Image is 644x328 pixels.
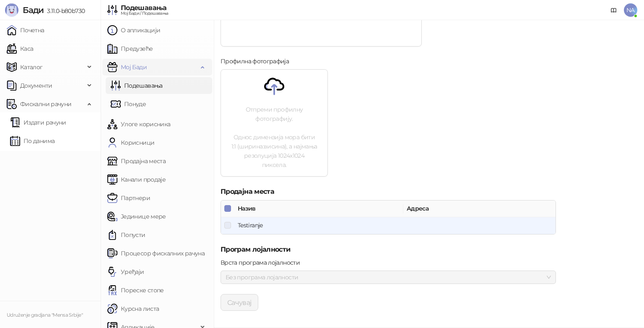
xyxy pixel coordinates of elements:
[20,96,71,112] span: Фискални рачуни
[7,40,33,57] a: Каса
[221,258,305,267] label: Врста програма лојалности
[107,282,164,299] a: Пореске стопе
[5,3,18,17] img: Logo
[107,300,159,317] a: Курсна листа
[7,312,83,318] small: Udruženje gradjana "Mensa Srbije"
[403,200,556,217] th: Адреса
[107,226,145,243] a: Попусти
[234,217,403,234] td: Testiranje
[20,59,43,75] span: Каталог
[221,187,556,197] h5: Продајна места
[121,5,169,11] div: Подешавања
[221,57,294,66] label: Профилна фотографија
[7,22,44,39] a: Почетна
[44,7,85,15] span: 3.11.0-b80b730
[107,22,160,39] a: О апликацији
[107,134,154,151] a: Корисници
[107,208,166,225] a: Јединице мере
[234,200,403,217] th: Назив
[107,40,153,57] a: Предузеће
[121,59,147,75] span: Мој Бади
[20,77,52,94] span: Документи
[10,114,66,131] a: Издати рачуни
[221,105,327,169] p: Отпреми профилну фотографију. Однос димензија мора бити 1:1 (ширина:висина), а најмања резолуција...
[121,11,169,16] div: Мој Бади / Подешавања
[107,171,166,188] a: Канали продаје
[624,3,637,17] span: NA
[607,3,621,17] a: Документација
[226,271,551,284] span: Без програма лојалности
[221,245,556,255] h5: Програм лојалности
[107,116,170,133] a: Улоге корисника
[107,263,144,280] a: Уређаји
[10,133,55,149] a: По данима
[107,190,150,206] a: Партнери
[107,245,205,262] a: Процесор фискалних рачуна
[221,70,327,176] span: Отпреми профилну фотографију.Однос димензија мора бити 1:1 (ширина:висина), а најмања резолуција ...
[221,294,258,311] button: Сачувај
[111,77,163,94] a: Подешавања
[23,5,44,15] span: Бади
[111,96,146,112] a: Понуде
[107,153,166,169] a: Продајна места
